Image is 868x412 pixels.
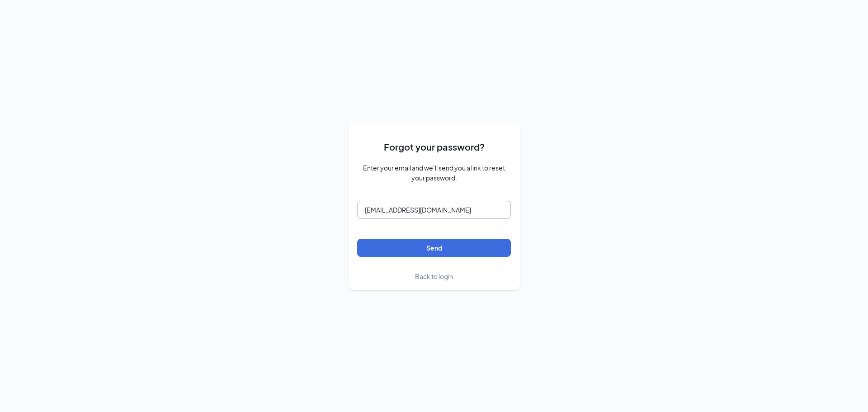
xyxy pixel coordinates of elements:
[357,239,511,257] button: Send
[415,272,453,280] span: Back to login
[357,163,511,183] span: Enter your email and we’ll send you a link to reset your password.
[384,140,485,154] span: Forgot your password?
[415,271,453,281] a: Back to login
[357,201,511,219] input: Email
